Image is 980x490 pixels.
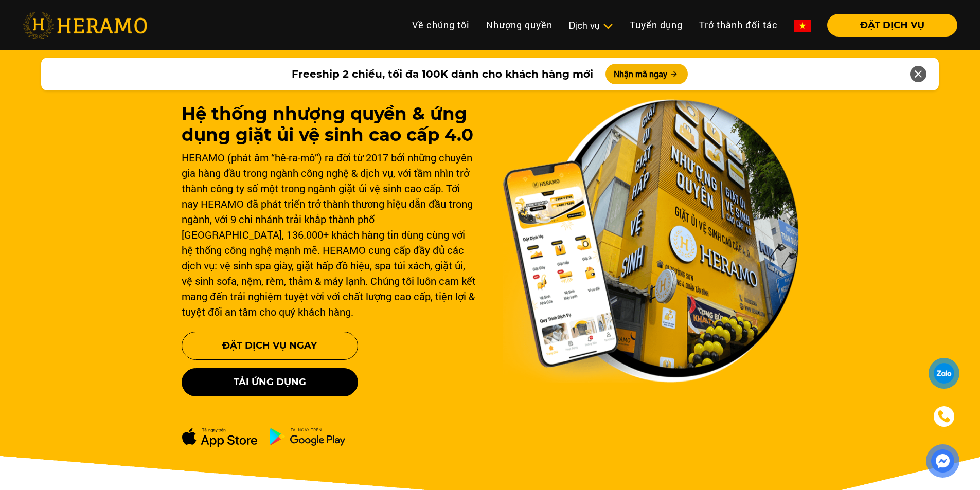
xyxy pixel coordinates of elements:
[930,403,958,430] a: phone-icon
[602,21,613,31] img: subToggleIcon
[503,99,799,383] img: banner
[478,14,561,36] a: Nhượng quyền
[819,21,957,30] a: ĐẶT DỊCH VỤ
[691,14,786,36] a: Trở thành đối tác
[23,12,147,39] img: heramo-logo.png
[292,66,593,82] span: Freeship 2 chiều, tối đa 100K dành cho khách hàng mới
[182,427,258,447] img: apple-dowload
[182,368,358,396] button: Tải ứng dụng
[182,150,478,319] div: HERAMO (phát âm “hê-ra-mô”) ra đời từ 2017 bởi những chuyên gia hàng đầu trong ngành công nghệ & ...
[827,14,957,37] button: ĐẶT DỊCH VỤ
[621,14,691,36] a: Tuyển dụng
[182,103,478,146] h1: Hệ thống nhượng quyền & ứng dụng giặt ủi vệ sinh cao cấp 4.0
[182,332,358,360] button: Đặt Dịch Vụ Ngay
[270,427,346,446] img: ch-dowload
[605,64,688,84] button: Nhận mã ngay
[937,410,951,423] img: phone-icon
[404,14,478,36] a: Về chúng tôi
[569,19,613,32] div: Dịch vụ
[794,20,811,32] img: vn-flag.png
